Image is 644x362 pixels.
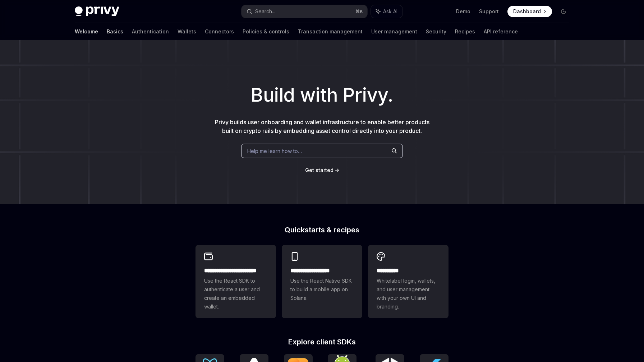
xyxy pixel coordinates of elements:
a: Recipes [455,23,475,40]
a: Connectors [205,23,234,40]
button: Search...⌘K [241,5,367,18]
a: Dashboard [507,6,552,17]
a: Basics [107,23,123,40]
span: Dashboard [513,8,541,15]
span: Use the React Native SDK to build a mobile app on Solana. [290,277,354,302]
a: User management [371,23,417,40]
div: Search... [255,7,275,16]
button: Toggle dark mode [558,6,569,17]
span: Ask AI [383,8,397,15]
a: Support [479,8,499,15]
a: Wallets [178,23,196,40]
span: Help me learn how to… [247,147,302,155]
h2: Explore client SDKs [195,338,448,345]
a: Authentication [132,23,169,40]
a: Policies & controls [243,23,289,40]
h1: Build with Privy. [11,81,632,109]
span: Privy builds user onboarding and wallet infrastructure to enable better products built on crypto ... [215,119,429,134]
a: Get started [305,167,333,174]
h2: Quickstarts & recipes [195,226,448,233]
a: **** **** **** ***Use the React Native SDK to build a mobile app on Solana. [282,245,362,318]
span: Get started [305,167,333,173]
a: Security [426,23,446,40]
a: API reference [484,23,518,40]
a: Transaction management [298,23,363,40]
a: Demo [456,8,470,15]
button: Ask AI [371,5,402,18]
span: Whitelabel login, wallets, and user management with your own UI and branding. [377,277,440,311]
a: **** *****Whitelabel login, wallets, and user management with your own UI and branding. [368,245,448,318]
img: dark logo [75,6,119,17]
span: Use the React SDK to authenticate a user and create an embedded wallet. [204,277,267,311]
span: ⌘ K [355,9,363,14]
a: Welcome [75,23,98,40]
